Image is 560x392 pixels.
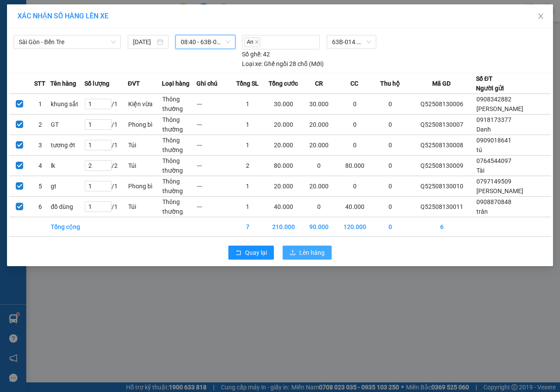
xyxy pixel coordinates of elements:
[231,155,265,176] td: 2
[30,94,50,114] td: 1
[50,155,84,176] td: lk
[242,59,324,69] div: Ghế ngồi 28 chỗ (Mới)
[265,217,302,236] td: 210.000
[196,135,231,155] td: ---
[128,114,162,135] td: Phong bì
[302,94,336,114] td: 30.000
[162,79,189,88] span: Loại hàng
[302,196,336,217] td: 0
[128,79,140,88] span: ĐVT
[84,114,128,135] td: / 1
[30,114,50,135] td: 2
[299,248,325,257] span: Lên hàng
[332,35,371,49] span: 63B-014.17
[30,176,50,196] td: 5
[265,135,302,155] td: 20.000
[84,79,109,88] span: Số lượng
[336,196,373,217] td: 40.000
[336,176,373,196] td: 0
[3,31,43,40] span: 0909018641
[476,178,511,185] span: 0797149509
[128,155,162,176] td: Túi
[231,135,265,155] td: 1
[50,217,84,236] td: Tổng cộng
[242,49,262,59] span: Số ghế:
[50,135,84,155] td: tương ớt
[231,114,265,135] td: 1
[162,135,196,155] td: Thông thường
[373,114,407,135] td: 0
[476,96,511,103] span: 0908342882
[3,49,67,61] td: CR:
[115,65,125,73] span: SL:
[68,36,107,44] span: 0963419834
[3,22,10,30] span: tú
[24,12,47,21] span: Quận 5
[19,35,115,49] span: Sài Gòn - Bến Tre
[50,196,84,217] td: đồ dùng
[407,217,476,236] td: 6
[407,155,476,176] td: Q52508130009
[68,8,130,17] p: Nhận:
[336,155,373,176] td: 80.000
[476,116,511,123] span: 0918173377
[373,196,407,217] td: 0
[336,94,373,114] td: 0
[242,59,262,69] span: Loại xe:
[68,18,121,35] span: sư cô [PERSON_NAME]
[196,155,231,176] td: ---
[30,155,50,176] td: 4
[265,176,302,196] td: 20.000
[128,176,162,196] td: Phong bì
[373,94,407,114] td: 0
[255,40,259,44] span: close
[50,79,76,88] span: Tên hàng
[30,196,50,217] td: 6
[265,196,302,217] td: 40.000
[231,217,265,236] td: 7
[84,135,128,155] td: / 1
[50,176,84,196] td: gt
[14,51,35,59] span: 20.000
[231,176,265,196] td: 1
[373,217,407,236] td: 0
[50,114,84,135] td: GT
[476,146,482,153] span: tú
[3,12,66,21] p: Gửi từ:
[302,176,336,196] td: 20.000
[476,105,523,112] span: [PERSON_NAME]
[128,94,162,114] td: Kiện vừa
[162,196,196,217] td: Thông thường
[84,155,128,176] td: / 2
[196,176,231,196] td: ---
[236,79,259,88] span: Tổng SL
[476,137,511,144] span: 0909018641
[162,114,196,135] td: Thông thường
[476,187,523,194] span: [PERSON_NAME]
[476,74,504,93] div: Số ĐT Người gửi
[84,196,128,217] td: / 1
[3,65,56,73] span: 1 - Túi (tương ớt)
[196,114,231,135] td: ---
[407,114,476,135] td: Q52508130007
[245,248,267,257] span: Quay lại
[336,114,373,135] td: 0
[67,49,130,61] td: CC:
[196,79,217,88] span: Ghi chú
[407,135,476,155] td: Q52508130008
[373,176,407,196] td: 0
[231,196,265,217] td: 1
[407,94,476,114] td: Q52508130006
[34,79,45,88] span: STT
[84,94,128,114] td: / 1
[302,114,336,135] td: 20.000
[290,250,296,257] span: upload
[380,79,400,88] span: Thu hộ
[537,13,544,20] span: close
[302,135,336,155] td: 20.000
[476,167,484,174] span: Tài
[302,217,336,236] td: 90.000
[30,135,50,155] td: 3
[350,79,358,88] span: CC
[373,135,407,155] td: 0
